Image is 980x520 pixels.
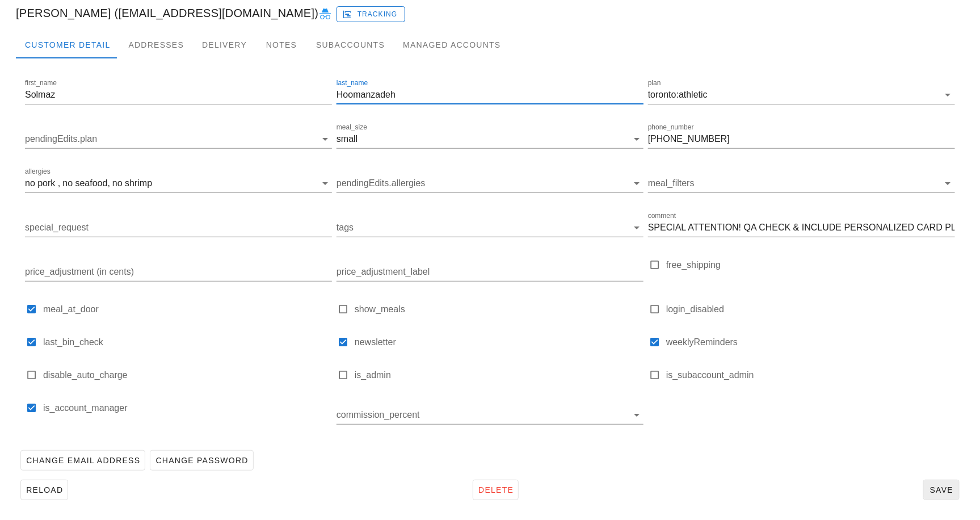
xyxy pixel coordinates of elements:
span: Tracking [344,9,398,19]
div: Addresses [119,31,193,58]
button: Change Email Address [20,450,145,471]
span: Delete [478,485,514,494]
label: login_disabled [666,304,955,315]
div: Delivery [193,31,256,58]
label: newsletter [355,337,643,348]
label: phone_number [648,123,694,132]
div: pendingEdits.plan [25,130,332,148]
div: small [337,134,357,144]
label: last_name [337,79,368,87]
label: last_bin_check [43,337,332,348]
label: meal_at_door [43,304,332,315]
a: Tracking [337,4,405,22]
div: plantoronto:athletic [648,86,955,104]
div: allergiesno pork ,no seafood,no shrimp [25,174,332,192]
div: no shrimp [112,178,152,188]
button: Change Password [150,450,253,471]
label: comment [648,212,676,220]
button: Tracking [337,6,405,22]
span: Change Email Address [26,456,140,465]
label: allergies [25,167,51,176]
label: meal_size [337,123,367,132]
div: meal_filters [648,174,955,192]
label: show_meals [355,304,643,315]
div: Notes [256,31,307,58]
label: plan [648,79,661,87]
button: Save [923,480,960,500]
div: no seafood, [62,178,110,188]
label: weeklyReminders [666,337,955,348]
div: toronto:athletic [648,90,708,100]
button: Delete [473,480,519,500]
div: meal_sizesmall [337,130,643,148]
label: is_admin [355,370,643,381]
div: pendingEdits.allergies [337,174,643,192]
span: Change Password [155,456,248,465]
label: free_shipping [666,259,955,271]
span: Save [928,485,954,494]
label: is_account_manager [43,402,332,414]
label: is_subaccount_admin [666,370,955,381]
div: Managed Accounts [394,31,510,58]
button: Reload [20,480,68,500]
div: commission_percent [337,406,643,424]
label: first_name [25,79,57,87]
div: Customer Detail [16,31,119,58]
span: Reload [26,485,63,494]
div: tags [337,219,643,237]
label: disable_auto_charge [43,370,332,381]
div: no pork , [25,178,60,188]
div: Subaccounts [307,31,394,58]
